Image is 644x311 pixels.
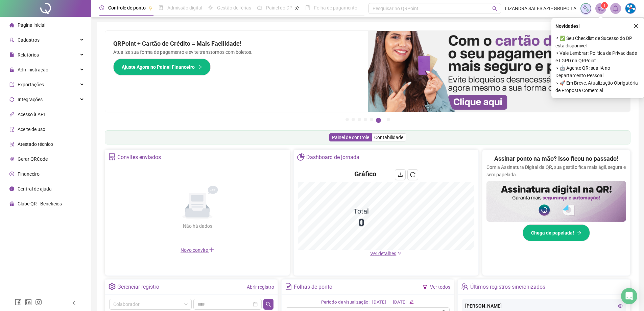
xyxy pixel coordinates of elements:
[555,49,640,64] span: ⚬ Vale Lembrar: Política de Privacidade e LGPD na QRPoint
[18,22,45,28] span: Página inicial
[18,112,45,117] span: Acesso à API
[372,299,386,306] div: [DATE]
[486,163,626,178] p: Com a Assinatura Digital da QR, sua gestão fica mais ágil, segura e sem papelada.
[266,5,292,10] span: Painel do DP
[305,5,310,10] span: book
[505,5,576,12] span: LIZANDRA SALES AZI - GRUPO LA
[9,82,14,87] span: export
[181,247,214,253] span: Novo convite
[582,5,590,12] img: sparkle-icon.fc2bf0ac1784a2077858766a79e2daf3.svg
[470,281,545,293] div: Últimos registros sincronizados
[555,35,640,49] span: ⚬ ✅ Seu Checklist de Sucesso do DP está disponível
[370,251,402,256] a: Ver detalhes down
[99,5,104,10] span: clock-circle
[18,37,40,43] span: Cadastros
[555,79,640,94] span: ⚬ 🚀 Em Breve, Atualização Obrigatória de Proposta Comercial
[109,153,116,160] span: solution
[148,6,152,10] span: pushpin
[601,2,608,9] sup: 1
[266,302,271,307] span: search
[297,153,304,160] span: pie-chart
[306,152,359,163] div: Dashboard de jornada
[393,299,407,306] div: [DATE]
[410,172,415,177] span: reload
[159,5,163,10] span: file-done
[370,251,396,256] span: Ver detalhes
[555,22,580,30] span: Novidades !
[370,118,373,121] button: 5
[634,24,638,28] span: close
[9,97,14,102] span: sync
[25,299,32,306] span: linkedin
[577,230,581,235] span: arrow-right
[9,186,14,191] span: info-circle
[352,118,355,121] button: 2
[492,6,497,11] span: search
[625,3,636,14] img: 51907
[18,82,44,87] span: Exportações
[18,186,52,192] span: Central de ajuda
[374,135,403,140] span: Contabilidade
[332,135,369,140] span: Painel de controle
[368,31,630,112] img: banner%2F75947b42-3b94-469c-a360-407c2d3115d7.png
[9,127,14,132] span: audit
[364,118,367,121] button: 4
[423,285,427,289] span: filter
[167,5,202,10] span: Admissão digital
[618,304,623,308] span: eye
[531,229,574,237] span: Chega de papelada!
[117,281,159,293] div: Gerenciar registro
[465,302,623,310] div: [PERSON_NAME]
[354,169,376,179] h4: Gráfico
[461,283,468,290] span: team
[486,181,626,222] img: banner%2F02c71560-61a6-44d4-94b9-c8ab97240462.png
[209,247,214,252] span: plus
[295,6,299,10] span: pushpin
[376,118,381,123] button: 6
[18,127,45,132] span: Aceite de uso
[345,118,349,121] button: 1
[523,224,590,241] button: Chega de papelada!
[9,157,14,161] span: qrcode
[109,283,116,290] span: setting
[18,141,53,147] span: Atestado técnico
[122,63,195,71] span: Ajuste Agora no Painel Financeiro
[15,299,22,306] span: facebook
[108,5,146,10] span: Controle de ponto
[113,48,360,56] p: Atualize sua forma de pagamento e evite transtornos com boletos.
[321,299,369,306] div: Período de visualização:
[197,65,202,69] span: arrow-right
[18,67,48,72] span: Administração
[9,201,14,206] span: gift
[613,5,619,12] span: bell
[113,59,211,75] button: Ajuste Agora no Painel Financeiro
[397,251,402,256] span: down
[314,5,357,10] span: Folha de pagamento
[35,299,42,306] span: instagram
[18,97,43,102] span: Integrações
[18,52,39,58] span: Relatórios
[117,152,161,163] div: Convites enviados
[294,281,332,293] div: Folhas de ponto
[18,156,48,162] span: Gerar QRCode
[398,172,403,177] span: download
[113,39,360,48] h2: QRPoint + Cartão de Crédito = Mais Facilidade!
[247,284,274,290] a: Abrir registro
[9,172,14,176] span: dollar
[494,154,618,163] h2: Assinar ponto na mão? Isso ficou no passado!
[389,299,390,306] div: -
[257,5,262,10] span: dashboard
[358,118,361,121] button: 3
[18,171,40,177] span: Financeiro
[166,222,229,230] div: Não há dados
[430,284,450,290] a: Ver todos
[72,301,76,305] span: left
[555,64,640,79] span: ⚬ 🤖 Agente QR: sua IA no Departamento Pessoal
[9,52,14,57] span: file
[18,201,62,206] span: Clube QR - Beneficios
[409,299,414,304] span: edit
[208,5,213,10] span: sun
[9,142,14,147] span: solution
[621,288,637,304] div: Open Intercom Messenger
[598,5,604,12] span: notification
